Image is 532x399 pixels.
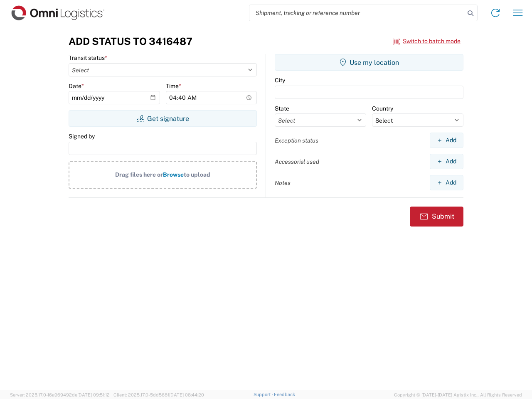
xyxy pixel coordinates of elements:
[394,391,522,399] span: Copyright © [DATE]-[DATE] Agistix Inc., All Rights Reserved
[77,392,110,397] span: [DATE] 09:51:12
[275,54,463,71] button: Use my location
[430,154,463,169] button: Add
[393,34,461,48] button: Switch to batch mode
[69,133,95,140] label: Signed by
[163,171,184,178] span: Browse
[10,392,110,397] span: Server: 2025.17.0-16a969492de
[274,392,295,397] a: Feedback
[69,110,257,127] button: Get signature
[113,392,204,397] span: Client: 2025.17.0-5dd568f
[166,82,181,90] label: Time
[275,137,318,144] label: Exception status
[275,179,291,187] label: Notes
[275,76,285,84] label: City
[249,5,465,21] input: Shipment, tracking or reference number
[430,175,463,190] button: Add
[275,158,319,165] label: Accessorial used
[372,105,393,112] label: Country
[275,105,289,112] label: State
[69,35,192,47] h3: Add Status to 3416487
[69,82,84,90] label: Date
[169,392,204,397] span: [DATE] 08:44:20
[430,133,463,148] button: Add
[69,54,107,62] label: Transit status
[254,392,274,397] a: Support
[184,171,210,178] span: to upload
[410,207,463,227] button: Submit
[115,171,163,178] span: Drag files here or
